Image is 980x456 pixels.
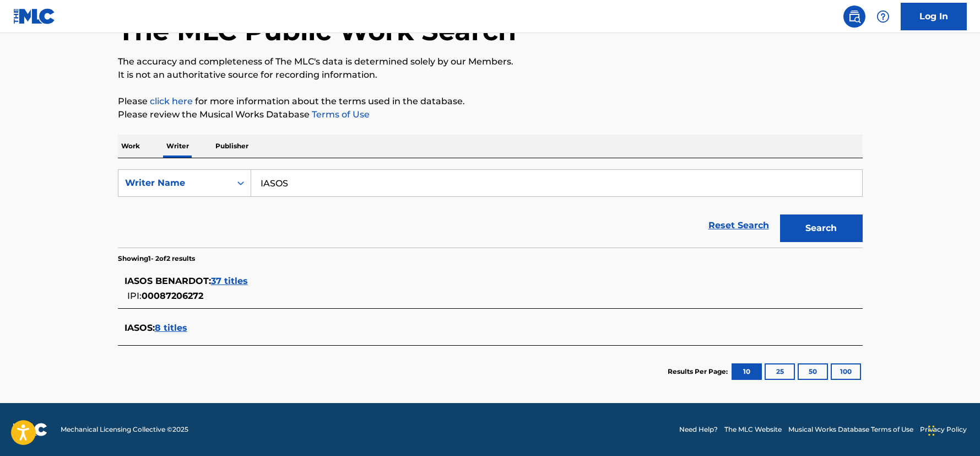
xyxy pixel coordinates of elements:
[928,414,935,447] div: Drag
[13,8,56,24] img: MLC Logo
[163,135,192,158] p: Writer
[118,135,143,158] p: Work
[150,96,193,106] a: click here
[118,169,863,248] form: Search Form
[118,95,863,108] p: Please for more information about the terms used in the database.
[724,425,782,434] a: The MLC Website
[788,425,913,434] a: Musical Works Database Terms of Use
[876,10,890,23] img: help
[901,3,967,30] a: Log In
[142,291,203,301] span: 00087206272
[765,363,795,380] button: 25
[118,254,195,264] p: Showing 1 - 2 of 2 results
[310,109,370,120] a: Terms of Use
[155,323,187,333] span: 8 titles
[124,323,155,333] span: IASOS :
[732,363,762,380] button: 10
[679,425,718,434] a: Need Help?
[118,55,863,68] p: The accuracy and completeness of The MLC's data is determined solely by our Members.
[124,276,211,286] span: IASOS BENARDOT :
[780,214,863,242] button: Search
[703,213,775,238] a: Reset Search
[127,291,142,301] span: IPI:
[668,367,730,377] p: Results Per Page:
[798,363,828,380] button: 50
[848,10,861,23] img: search
[831,363,861,380] button: 100
[925,403,980,456] iframe: Chat Widget
[920,425,967,434] a: Privacy Policy
[211,276,248,286] span: 37 titles
[13,423,47,436] img: logo
[61,425,188,434] span: Mechanical Licensing Collective © 2025
[118,68,863,82] p: It is not an authoritative source for recording information.
[212,135,252,158] p: Publisher
[118,108,863,121] p: Please review the Musical Works Database
[125,176,224,190] div: Writer Name
[872,6,894,28] div: Help
[843,6,865,28] a: Public Search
